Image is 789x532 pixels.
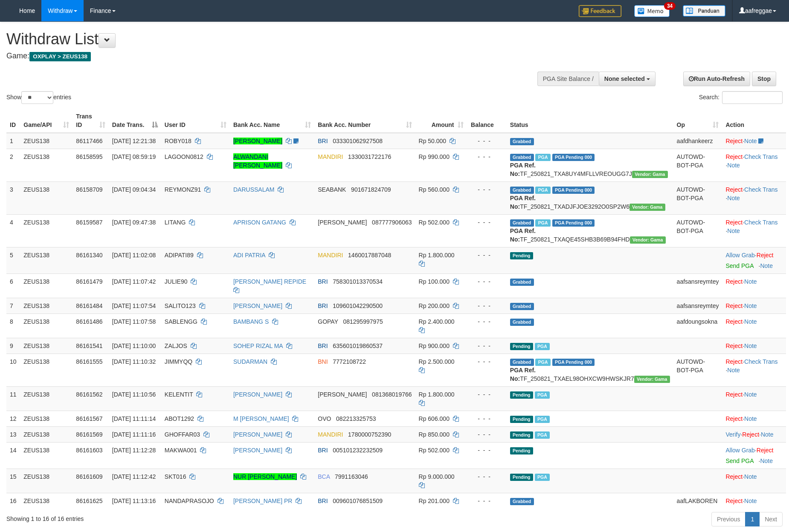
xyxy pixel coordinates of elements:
[725,219,743,226] a: Reject
[230,109,314,133] th: Bank Acc. Name: activate to sort column ascending
[510,252,533,259] span: Pending
[20,354,73,386] td: ZEUS138
[318,219,367,226] span: [PERSON_NAME]
[744,318,757,325] a: Note
[744,138,757,144] a: Note
[76,415,102,422] span: 86161567
[744,186,778,193] a: Check Trans
[725,252,756,259] span: ·
[333,447,383,454] span: Copy 005101232232509 to clipboard
[510,187,534,194] span: Grabbed
[419,342,450,349] span: Rp 900.000
[725,138,743,144] a: Reject
[6,442,20,469] td: 14
[725,302,743,309] a: Reject
[419,138,447,144] span: Rp 50.000
[419,252,455,259] span: Rp 1.800.000
[757,252,774,259] a: Reject
[112,252,156,259] span: [DATE] 11:02:08
[20,133,73,149] td: ZEUS138
[673,313,722,338] td: aafdoungsokna
[470,137,503,145] div: - - -
[673,214,722,247] td: AUTOWD-BOT-PGA
[742,431,759,438] a: Reject
[20,469,73,493] td: ZEUS138
[725,391,743,398] a: Reject
[165,431,200,438] span: GHOFFAR03
[552,154,595,161] span: PGA Pending
[510,138,534,145] span: Grabbed
[722,354,786,386] td: · ·
[745,512,760,526] a: 1
[112,318,156,325] span: [DATE] 11:07:58
[233,278,306,285] a: [PERSON_NAME] REPIDE
[470,357,503,366] div: - - -
[20,214,73,247] td: ZEUS138
[233,138,282,144] a: [PERSON_NAME]
[233,302,282,309] a: [PERSON_NAME]
[722,426,786,442] td: · ·
[20,109,73,133] th: Game/API: activate to sort column ascending
[6,109,20,133] th: ID
[470,446,503,454] div: - - -
[233,219,286,226] a: APRISON GATANG
[744,302,757,309] a: Note
[507,149,673,181] td: TF_250821_TXA8UY4MFLLVREOUGG7J
[470,414,503,423] div: - - -
[76,342,102,349] span: 86161541
[20,247,73,273] td: ZEUS138
[6,469,20,493] td: 15
[233,391,282,398] a: [PERSON_NAME]
[725,447,756,454] span: ·
[722,386,786,411] td: ·
[318,497,328,504] span: BRI
[233,415,289,422] a: M [PERSON_NAME]
[76,473,102,480] span: 86161609
[112,278,156,285] span: [DATE] 11:07:42
[419,497,450,504] span: Rp 201.000
[419,415,450,422] span: Rp 606.000
[233,358,267,365] a: SUDARMAN
[6,31,517,48] h1: Withdraw List
[112,138,156,144] span: [DATE] 12:21:38
[233,431,282,438] a: [PERSON_NAME]
[20,386,73,411] td: ZEUS138
[76,447,102,454] span: 86161603
[744,415,757,422] a: Note
[507,214,673,247] td: TF_250821_TXAQE45SHB3B69B94FHD
[722,298,786,313] td: ·
[20,313,73,338] td: ZEUS138
[419,153,450,160] span: Rp 990.000
[744,153,778,160] a: Check Trans
[318,278,328,285] span: BRI
[6,493,20,509] td: 16
[165,138,191,144] span: ROBY018
[165,318,197,325] span: SABLENGG
[112,431,156,438] span: [DATE] 11:11:16
[510,303,534,310] span: Grabbed
[744,278,757,285] a: Note
[419,318,455,325] span: Rp 2.400.000
[470,218,503,227] div: - - -
[318,415,331,422] span: OVO
[535,416,550,423] span: Marked by aafkaynarin
[752,72,776,86] a: Stop
[233,342,283,349] a: SOHEP RIZAL MA
[535,391,550,399] span: Marked by aafsolysreylen
[725,473,743,480] a: Reject
[20,338,73,354] td: ZEUS138
[722,109,786,133] th: Action
[333,138,383,144] span: Copy 033301062927508 to clipboard
[673,354,722,386] td: AUTOWD-BOT-PGA
[760,457,773,464] a: Note
[165,473,186,480] span: SKT016
[725,497,743,504] a: Reject
[725,447,754,454] a: Allow Grab
[6,52,517,60] h4: Game:
[76,391,102,398] span: 86161562
[722,442,786,469] td: ·
[318,391,367,398] span: [PERSON_NAME]
[20,426,73,442] td: ZEUS138
[6,298,20,313] td: 7
[165,497,214,504] span: NANDAPRASOJO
